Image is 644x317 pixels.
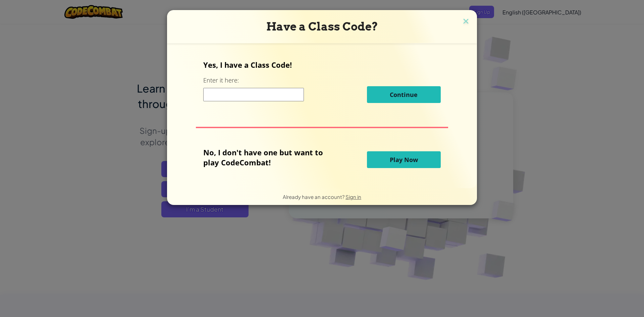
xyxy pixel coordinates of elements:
[367,86,441,103] button: Continue
[266,20,378,33] span: Have a Class Code?
[390,156,418,164] span: Play Now
[203,60,440,70] p: Yes, I have a Class Code!
[390,91,418,99] span: Continue
[367,151,441,168] button: Play Now
[203,76,239,85] label: Enter it here:
[462,17,470,27] img: close icon
[345,194,361,200] a: Sign in
[203,147,333,167] p: No, I don't have one but want to play CodeCombat!
[283,194,345,200] span: Already have an account?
